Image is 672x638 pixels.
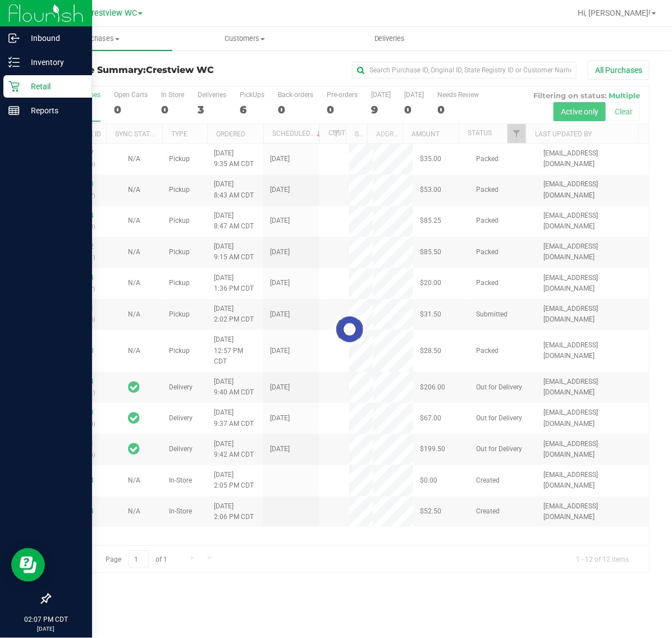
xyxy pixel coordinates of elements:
inline-svg: Inventory [8,57,20,68]
p: Reports [20,104,87,117]
span: Deliveries [359,34,420,44]
inline-svg: Reports [8,105,20,116]
a: Customers [172,27,318,51]
inline-svg: Inbound [8,33,20,44]
iframe: Resource center [11,548,45,582]
span: Hi, [PERSON_NAME]! [578,8,651,17]
inline-svg: Retail [8,81,20,92]
a: Deliveries [317,27,463,51]
span: Purchases [27,34,172,44]
h3: Purchase Summary: [49,65,249,75]
p: Inbound [20,31,87,45]
p: 02:07 PM CDT [5,614,87,625]
span: Crestview WC [146,65,214,75]
p: Retail [20,80,87,93]
p: [DATE] [5,625,87,633]
p: Inventory [20,56,87,69]
input: Search Purchase ID, Original ID, State Registry ID or Customer Name... [352,62,577,79]
a: Purchases [27,27,172,51]
span: Customers [173,34,317,44]
button: All Purchases [588,61,650,80]
span: Crestview WC [86,8,137,18]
